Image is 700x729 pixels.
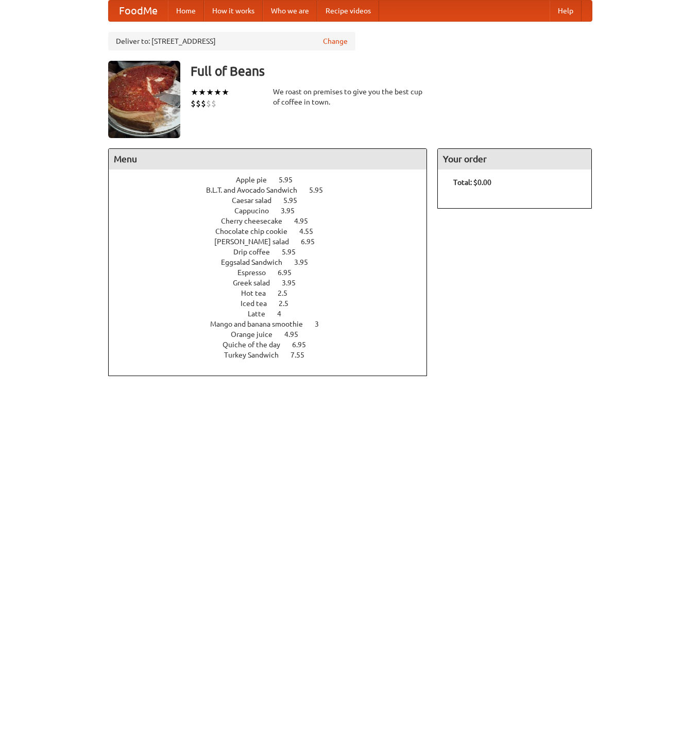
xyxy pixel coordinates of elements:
div: We roast on premises to give you the best cup of coffee in town. [273,87,428,107]
span: 2.5 [278,289,298,297]
a: Hot tea 2.5 [241,289,306,297]
a: Recipe videos [317,1,379,21]
a: Latte 4 [248,310,300,318]
li: ★ [221,87,229,98]
span: 4.95 [294,217,318,225]
h3: Full of Beans [191,61,592,81]
span: Apple pie [236,176,277,184]
li: $ [211,98,216,109]
a: Espresso 6.95 [237,268,311,277]
span: Caesar salad [232,196,282,205]
a: B.L.T. and Avocado Sandwich 5.95 [206,186,342,194]
span: Orange juice [231,330,283,338]
span: Mango and banana smoothie [210,320,313,328]
h4: Your order [438,149,591,169]
span: Chocolate chip cookie [215,227,298,235]
span: Drip coffee [233,248,280,256]
a: Home [168,1,204,21]
span: 3.95 [281,207,305,215]
span: Espresso [237,268,276,277]
li: ★ [214,87,221,98]
b: Total: $0.00 [453,178,491,187]
span: Quiche of the day [223,341,291,349]
a: How it works [204,1,263,21]
a: Drip coffee 5.95 [233,248,315,256]
a: Chocolate chip cookie 4.55 [215,227,332,235]
a: Help [550,1,582,21]
a: Greek salad 3.95 [233,279,315,287]
span: 4.55 [299,227,323,235]
span: 6.95 [278,268,302,277]
span: Latte [248,310,276,318]
a: Cherry cheesecake 4.95 [221,217,327,225]
li: $ [201,98,206,109]
span: Turkey Sandwich [224,351,289,359]
span: 4 [277,310,292,318]
span: 3.95 [282,279,306,287]
a: Change [323,36,348,46]
a: FoodMe [109,1,168,21]
div: Deliver to: [STREET_ADDRESS] [108,32,355,50]
a: Turkey Sandwich 7.55 [224,351,323,359]
a: Quiche of the day 6.95 [223,341,325,349]
span: Hot tea [241,289,276,297]
li: $ [196,98,201,109]
a: Eggsalad Sandwich 3.95 [221,258,327,266]
li: $ [191,98,196,109]
a: Cappucino 3.95 [234,207,314,215]
a: Mango and banana smoothie 3 [210,320,338,328]
a: Orange juice 4.95 [231,330,317,338]
span: 2.5 [279,299,299,308]
span: 5.95 [283,196,308,205]
span: Cherry cheesecake [221,217,293,225]
span: 6.95 [301,238,325,246]
span: [PERSON_NAME] salad [214,238,299,246]
img: angular.jpg [108,61,180,138]
li: ★ [198,87,206,98]
li: ★ [206,87,214,98]
span: Eggsalad Sandwich [221,258,293,266]
span: 5.95 [279,176,303,184]
a: [PERSON_NAME] salad 6.95 [214,238,334,246]
li: ★ [191,87,198,98]
span: 5.95 [309,186,333,194]
li: $ [206,98,211,109]
a: Who we are [263,1,317,21]
span: 5.95 [282,248,306,256]
a: Caesar salad 5.95 [232,196,316,205]
span: 4.95 [284,330,309,338]
span: 7.55 [291,351,315,359]
span: 6.95 [292,341,316,349]
span: 3 [315,320,329,328]
a: Apple pie 5.95 [236,176,312,184]
span: Cappucino [234,207,279,215]
span: B.L.T. and Avocado Sandwich [206,186,308,194]
h4: Menu [109,149,427,169]
span: Iced tea [241,299,277,308]
span: 3.95 [294,258,318,266]
span: Greek salad [233,279,280,287]
a: Iced tea 2.5 [241,299,308,308]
